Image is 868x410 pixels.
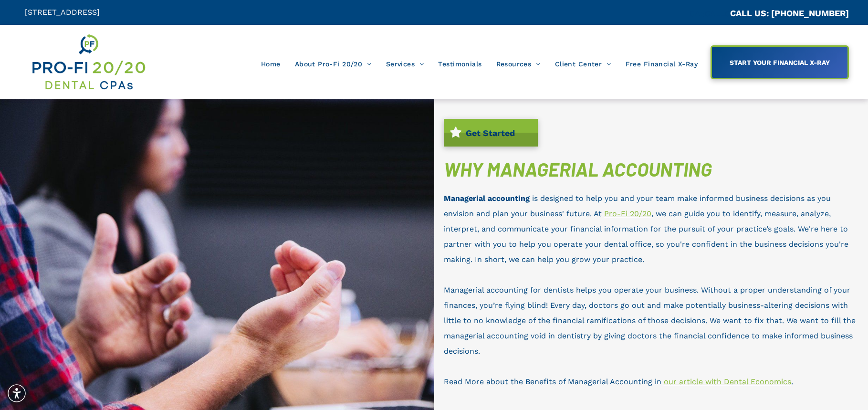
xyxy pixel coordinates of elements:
span: WHY MANAGERIAL ACCOUNTING [444,158,712,180]
a: About Pro-Fi 20/20 [288,55,379,73]
span: . [791,377,793,386]
span: [STREET_ADDRESS] [25,8,100,17]
a: Pro-Fi 20/20 [604,209,651,218]
a: Home [254,55,288,73]
span: START YOUR FINANCIAL X-RAY [726,54,833,71]
img: Get Dental CPA Consulting, Bookkeeping, & Bank Loans [31,32,146,92]
span: Read More about the Benefits of Managerial Accounting in [444,377,661,386]
a: Testimonials [431,55,489,73]
a: CALL US: [PHONE_NUMBER] [730,8,849,18]
span: Get Started [462,123,518,143]
a: Resources [489,55,548,73]
span: CA::CALLC [690,9,730,18]
a: Free Financial X-Ray [618,55,705,73]
span: Managerial accounting [444,194,530,203]
a: Services [379,55,431,73]
span: is designed to help you and your team make informed business decisions as you envision and plan y... [444,194,831,218]
a: our article with Dental Economics [664,377,791,386]
span: Managerial accounting for dentists helps you operate your business. Without a proper understandin... [444,285,856,356]
a: START YOUR FINANCIAL X-RAY [711,45,849,79]
a: Get Started [444,119,538,147]
a: Client Center [548,55,618,73]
